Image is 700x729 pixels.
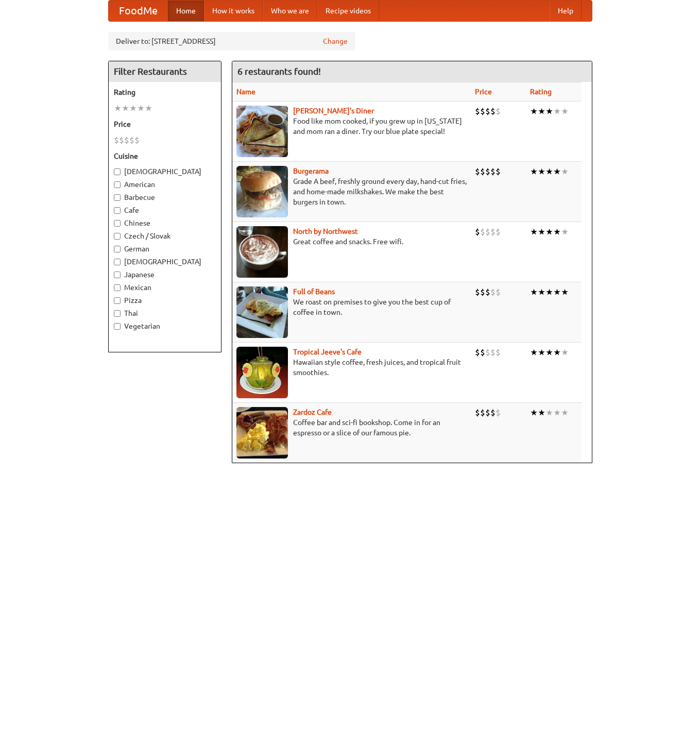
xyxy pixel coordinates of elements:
[538,166,545,177] li: ★
[475,226,480,238] li: $
[236,286,288,338] img: beans.jpg
[114,323,121,330] input: Vegetarian
[137,103,145,114] li: ★
[114,192,216,202] label: Barbecue
[114,272,121,278] input: Japanese
[480,347,485,358] li: $
[114,233,121,240] input: Czech / Slovak
[480,166,485,177] li: $
[490,106,496,117] li: $
[114,168,121,175] input: [DEMOGRAPHIC_DATA]
[293,227,358,235] a: North by Northwest
[119,134,124,146] li: $
[480,226,485,238] li: $
[236,236,467,247] p: Great coffee and snacks. Free wifi.
[168,1,204,21] a: Home
[496,407,501,418] li: $
[561,407,569,418] li: ★
[545,166,553,177] li: ★
[496,347,501,358] li: $
[263,1,317,21] a: Who we are
[129,134,134,146] li: $
[553,166,561,177] li: ★
[530,106,538,117] li: ★
[114,231,216,241] label: Czech / Slovak
[545,226,553,238] li: ★
[496,106,501,117] li: $
[545,347,553,358] li: ★
[475,166,480,177] li: $
[114,218,216,228] label: Chinese
[109,1,168,21] a: FoodMe
[553,106,561,117] li: ★
[553,347,561,358] li: ★
[114,194,121,201] input: Barbecue
[236,226,288,278] img: north.jpg
[114,297,121,304] input: Pizza
[485,226,490,238] li: $
[236,357,467,378] p: Hawaiian style coffee, fresh juices, and tropical fruit smoothies.
[530,347,538,358] li: ★
[122,103,129,114] li: ★
[129,103,137,114] li: ★
[236,88,255,96] a: Name
[293,167,329,175] a: Burgerama
[236,106,288,157] img: sallys.jpg
[204,1,263,21] a: How it works
[490,166,496,177] li: $
[236,176,467,207] p: Grade A beef, freshly ground every day, hand-cut fries, and home-made milkshakes. We make the bes...
[530,88,552,96] a: Rating
[490,286,496,298] li: $
[538,347,545,358] li: ★
[485,407,490,418] li: $
[236,297,467,317] p: We roast on premises to give you the best cup of coffee in town.
[545,407,553,418] li: ★
[538,226,545,238] li: ★
[553,407,561,418] li: ★
[236,166,288,217] img: burgerama.jpg
[553,286,561,298] li: ★
[561,286,569,298] li: ★
[530,407,538,418] li: ★
[114,103,122,114] li: ★
[317,1,379,21] a: Recipe videos
[134,134,140,146] li: $
[485,286,490,298] li: $
[538,407,545,418] li: ★
[485,347,490,358] li: $
[545,106,553,117] li: ★
[114,119,216,129] h5: Price
[530,226,538,238] li: ★
[293,287,335,296] a: Full of Beans
[530,166,538,177] li: ★
[114,87,216,97] h5: Rating
[293,408,332,416] a: Zardoz Cafe
[490,407,496,418] li: $
[496,166,501,177] li: $
[561,166,569,177] li: ★
[237,66,321,76] ng-pluralize: 6 restaurants found!
[561,347,569,358] li: ★
[538,286,545,298] li: ★
[530,286,538,298] li: ★
[475,88,492,96] a: Price
[114,179,216,190] label: American
[323,36,348,46] a: Change
[114,257,216,267] label: [DEMOGRAPHIC_DATA]
[480,286,485,298] li: $
[114,151,216,161] h5: Cuisine
[108,32,355,50] div: Deliver to: [STREET_ADDRESS]
[114,134,119,146] li: $
[485,166,490,177] li: $
[114,205,216,215] label: Cafe
[293,348,362,356] a: Tropical Jeeve's Cafe
[293,107,374,115] b: [PERSON_NAME]'s Diner
[475,286,480,298] li: $
[561,106,569,117] li: ★
[496,226,501,238] li: $
[114,207,121,214] input: Cafe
